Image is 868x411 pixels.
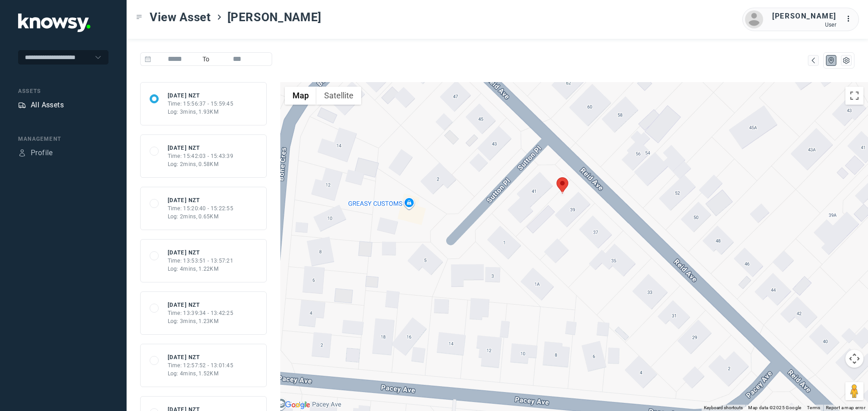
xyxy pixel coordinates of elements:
div: Log: 4mins, 1.22KM [168,265,234,273]
div: Time: 15:56:37 - 15:59:45 [168,100,234,108]
div: Time: 13:39:34 - 13:42:25 [168,309,234,317]
div: Log: 2mins, 0.65KM [168,212,234,221]
span: Map data ©2025 Google [748,405,801,410]
div: Log: 2mins, 0.58KM [168,160,234,168]
a: Open this area in Google Maps (opens a new window) [283,399,312,411]
div: User [772,22,836,28]
a: Report a map error [826,405,865,410]
div: Map [827,56,835,65]
img: Google [283,399,312,411]
div: [PERSON_NAME] [772,11,836,22]
a: AssetsAll Assets [18,100,64,111]
div: [DATE] NZT [168,249,234,257]
tspan: ... [846,15,855,22]
div: Management [18,135,108,143]
span: To [199,52,213,66]
button: Keyboard shortcuts [704,405,743,411]
button: Toggle fullscreen view [845,87,863,105]
span: [PERSON_NAME] [227,9,321,25]
div: Map [809,56,817,65]
div: [DATE] NZT [168,144,234,152]
div: All Assets [31,100,64,111]
div: Time: 12:57:52 - 13:01:45 [168,361,234,369]
div: Profile [18,149,26,157]
div: : [845,14,856,24]
div: Profile [31,148,53,158]
div: [DATE] NZT [168,301,234,309]
div: Time: 15:42:03 - 15:43:39 [168,152,234,160]
div: Time: 15:20:40 - 15:22:55 [168,204,234,212]
button: Map camera controls [845,350,863,368]
span: View Asset [150,9,211,25]
div: > [216,14,223,21]
div: [DATE] NZT [168,92,234,100]
button: Show satellite imagery [316,87,361,105]
div: [DATE] NZT [168,353,234,361]
div: Time: 13:53:51 - 13:57:21 [168,257,234,265]
div: Assets [18,101,26,109]
div: Log: 3mins, 1.93KM [168,108,234,116]
a: ProfileProfile [18,148,53,158]
img: Application Logo [18,14,90,32]
div: List [842,56,850,65]
div: : [845,14,856,26]
div: Log: 4mins, 1.52KM [168,369,234,378]
div: [DATE] NZT [168,196,234,204]
div: Log: 3mins, 1.23KM [168,317,234,325]
a: Terms [807,405,821,410]
button: Drag Pegman onto the map to open Street View [845,382,863,400]
div: Assets [18,87,108,95]
div: Toggle Menu [136,14,142,20]
img: avatar.png [745,10,763,28]
button: Show street map [285,87,316,105]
